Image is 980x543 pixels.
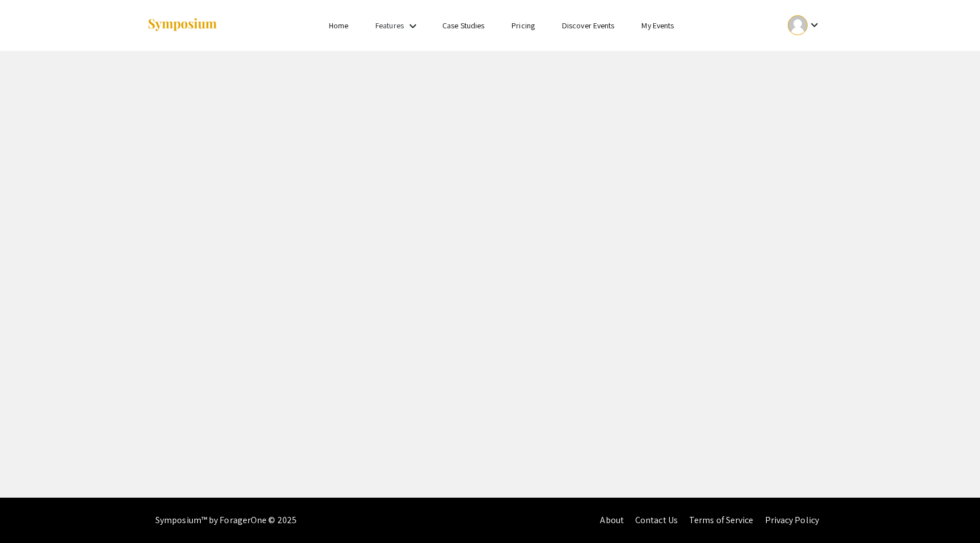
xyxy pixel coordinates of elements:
[562,20,615,31] a: Discover Events
[375,20,404,31] a: Features
[776,12,833,38] button: Expand account dropdown
[329,20,348,31] a: Home
[406,19,420,33] mat-icon: Expand Features list
[9,492,48,534] iframe: Chat
[808,18,821,32] mat-icon: Expand account dropdown
[600,514,624,526] a: About
[641,20,674,31] a: My Events
[155,498,297,543] div: Symposium™ by ForagerOne © 2025
[512,20,535,31] a: Pricing
[442,20,484,31] a: Case Studies
[635,514,678,526] a: Contact Us
[689,514,754,526] a: Terms of Service
[765,514,819,526] a: Privacy Policy
[147,18,218,33] img: Symposium by ForagerOne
